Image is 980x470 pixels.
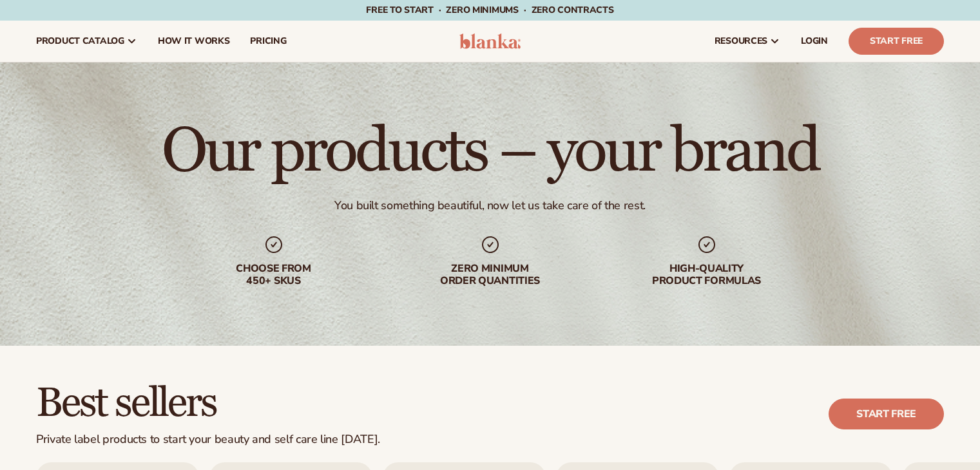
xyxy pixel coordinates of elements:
a: LOGIN [791,21,838,62]
a: How It Works [148,21,240,62]
div: You built something beautiful, now let us take care of the rest. [334,198,646,213]
div: Private label products to start your beauty and self care line [DATE]. [36,433,380,447]
a: pricing [240,21,296,62]
img: logo [459,33,521,49]
span: LOGIN [801,36,828,46]
a: Start free [829,399,944,429]
div: High-quality product formulas [624,263,789,287]
div: Choose from 450+ Skus [191,263,356,287]
a: resources [704,21,791,62]
span: How It Works [158,36,230,46]
span: product catalog [36,36,124,46]
h2: Best sellers [36,382,380,425]
span: pricing [250,36,286,46]
div: Zero minimum order quantities [408,263,573,287]
a: Start Free [849,28,944,55]
a: product catalog [26,21,148,62]
span: resources [715,36,767,46]
h1: Our products – your brand [162,121,818,183]
span: Free to start · ZERO minimums · ZERO contracts [366,4,613,16]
